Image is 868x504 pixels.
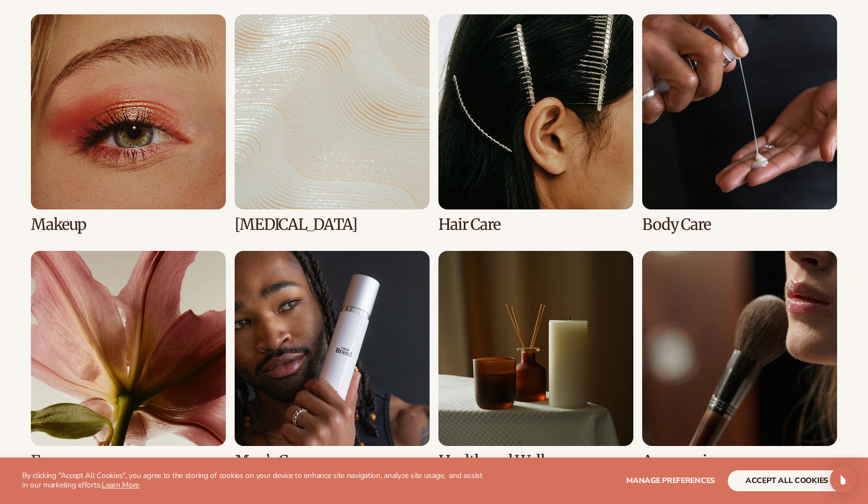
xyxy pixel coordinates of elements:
div: 3 / 8 [438,14,633,233]
div: Open Intercom Messenger [830,466,856,493]
div: 5 / 8 [31,251,226,470]
h3: Hair Care [438,216,633,233]
div: 6 / 8 [235,251,430,470]
p: By clicking "Accept All Cookies", you agree to the storing of cookies on your device to enhance s... [22,471,484,490]
span: Manage preferences [626,475,715,486]
h3: [MEDICAL_DATA] [235,216,430,233]
div: 7 / 8 [438,251,633,470]
button: Manage preferences [626,470,715,491]
a: Learn More [102,480,139,490]
h3: Makeup [31,216,226,233]
div: 4 / 8 [642,14,837,233]
div: 8 / 8 [642,251,837,470]
h3: Body Care [642,216,837,233]
div: 1 / 8 [31,14,226,233]
button: accept all cookies [728,470,846,491]
div: 2 / 8 [235,14,430,233]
